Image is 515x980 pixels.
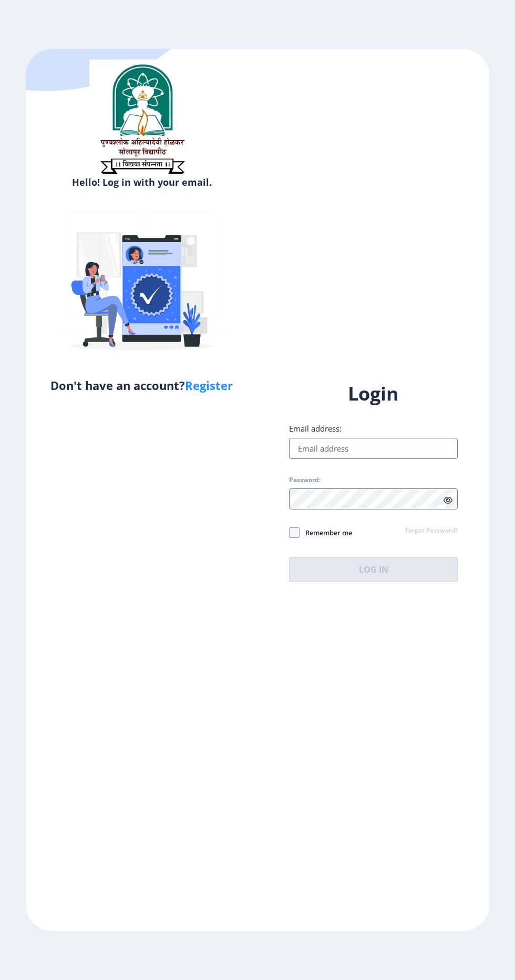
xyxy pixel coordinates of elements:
[289,381,458,406] h1: Login
[34,176,250,188] h6: Hello! Log in with your email.
[289,438,458,459] input: Email address
[185,377,233,393] a: Register
[89,59,194,178] img: sulogo.png
[405,526,458,536] a: Forgot Password?
[50,193,234,377] img: Verified-rafiki.svg
[289,423,342,434] label: Email address:
[300,526,352,539] span: Remember me
[289,476,321,484] label: Password:
[34,377,250,394] h5: Don't have an account?
[289,557,458,582] button: Log In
